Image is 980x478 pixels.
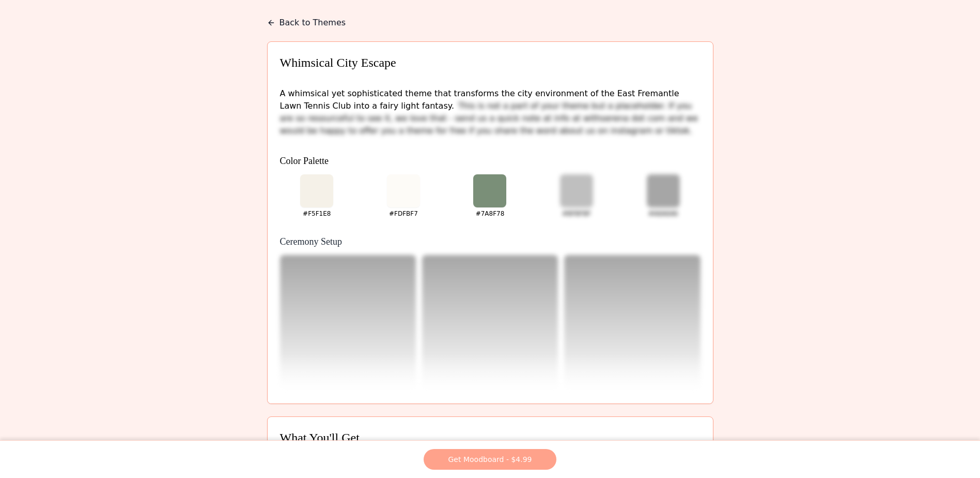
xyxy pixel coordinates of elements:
[562,210,590,218] div: #BFBFBF
[267,17,346,29] button: Back to Themes
[280,234,701,249] h4: Ceremony Setup
[389,210,418,218] div: #FDFBF7
[424,449,557,470] button: Get Moodboard - $4.99
[303,210,331,218] div: #F5F1E8
[648,210,678,218] div: #A6A6A6
[476,210,505,218] div: #7A8F78
[280,429,701,446] h3: What You'll Get
[280,54,701,71] h3: Whimsical City Escape
[280,154,701,168] h4: Color Palette
[280,101,698,136] span: This is not a part of your theme but a placeholder. If you are so resourceful to see it, we love ...
[280,87,701,137] p: A whimsical yet sophisticated theme that transforms the city environment of the East Fremantle La...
